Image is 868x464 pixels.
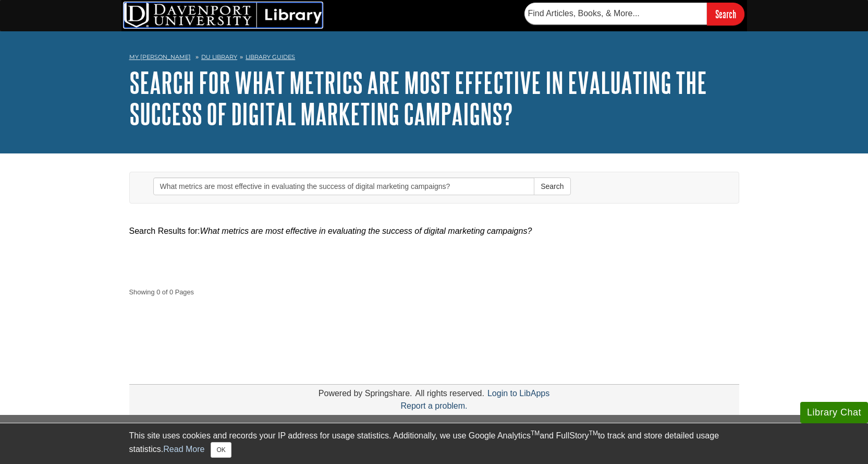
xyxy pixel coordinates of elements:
[246,53,295,61] a: Library Guides
[153,177,535,195] input: Enter Search Words
[129,67,739,129] h1: Search for What metrics are most effective in evaluating the success of digital marketing campaigns?
[534,177,570,195] button: Search
[413,389,486,398] div: All rights reserved.
[487,389,549,398] a: Login to LibApps
[129,225,739,237] div: Search Results for:
[129,50,739,67] nav: breadcrumb
[524,3,707,25] input: Find Articles, Books, & More...
[124,3,322,28] img: DU Library
[800,402,868,423] button: Library Chat
[589,430,598,437] sup: TM
[129,430,739,458] div: This site uses cookies and records your IP address for usage statistics. Additionally, we use Goo...
[400,401,467,410] a: Report a problem.
[707,3,744,25] input: Search
[524,3,744,25] form: Searches DU Library's articles, books, and more
[211,442,231,458] button: Close
[317,389,414,398] div: Powered by Springshare.
[200,227,532,235] em: What metrics are most effective in evaluating the success of digital marketing campaigns?
[201,53,237,61] a: DU Library
[129,53,191,62] a: My [PERSON_NAME]
[531,430,540,437] sup: TM
[129,287,739,297] strong: Showing 0 of 0 Pages
[163,445,204,454] a: Read More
